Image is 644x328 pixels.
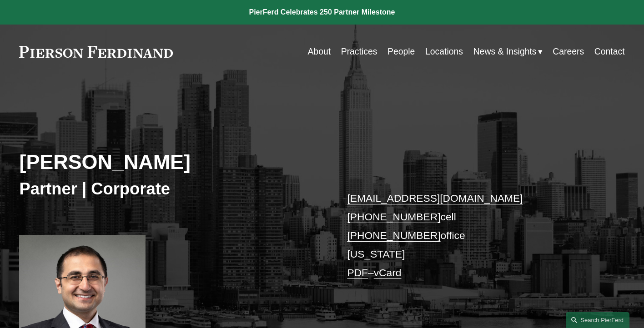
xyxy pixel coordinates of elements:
[473,43,543,60] a: folder dropdown
[553,43,584,60] a: Careers
[473,44,537,60] span: News & Insights
[19,150,322,174] h2: [PERSON_NAME]
[425,43,463,60] a: Locations
[387,43,415,60] a: People
[347,267,368,278] a: PDF
[307,43,331,60] a: About
[341,43,377,60] a: Practices
[374,267,402,278] a: vCard
[566,312,629,328] a: Search this site
[347,189,599,282] p: cell office [US_STATE] –
[19,179,322,199] h3: Partner | Corporate
[347,192,523,204] a: [EMAIL_ADDRESS][DOMAIN_NAME]
[347,229,440,241] a: [PHONE_NUMBER]
[594,43,625,60] a: Contact
[347,211,440,223] a: [PHONE_NUMBER]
